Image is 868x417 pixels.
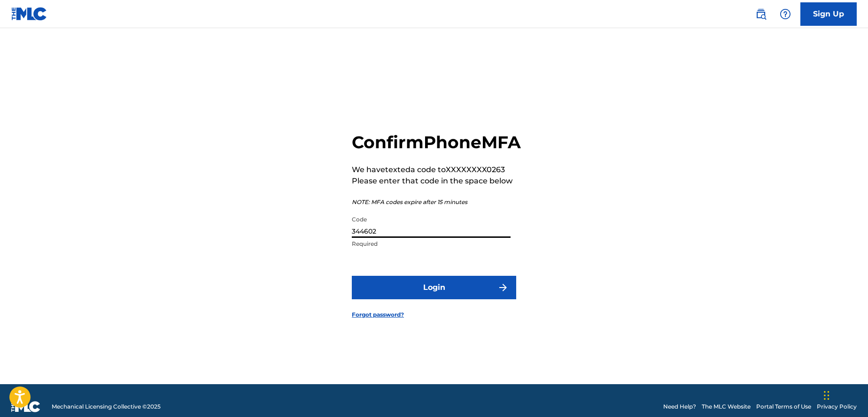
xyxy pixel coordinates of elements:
[800,2,857,26] a: Sign Up
[756,402,811,411] a: Portal Terms of Use
[352,198,521,206] p: NOTE: MFA codes expire after 15 minutes
[11,401,40,412] img: logo
[352,240,511,248] p: Required
[352,175,521,187] p: Please enter that code in the space below
[352,132,521,153] h2: Confirm Phone MFA
[663,402,696,411] a: Need Help?
[755,8,767,20] img: search
[776,5,795,23] div: Help
[352,311,404,319] a: Forgot password?
[817,402,857,411] a: Privacy Policy
[352,164,521,175] p: We have texted a code to XXXXXXXX0263
[352,276,516,299] button: Login
[11,7,47,21] img: MLC Logo
[497,282,509,293] img: f7272a7cc735f4ea7f67.svg
[821,372,868,417] iframe: Chat Widget
[752,5,770,23] a: Public Search
[52,402,161,411] span: Mechanical Licensing Collective © 2025
[702,402,751,411] a: The MLC Website
[824,381,829,409] div: Drag
[780,8,791,20] img: help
